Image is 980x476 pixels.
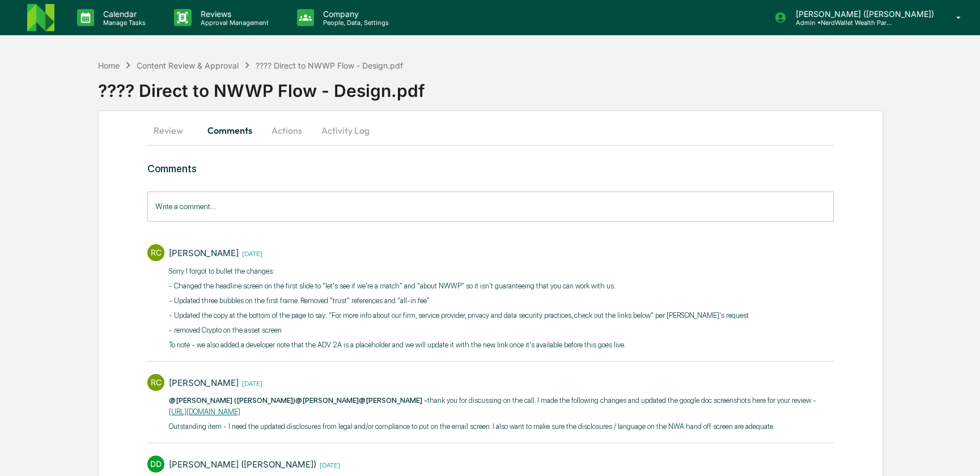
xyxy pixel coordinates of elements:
p: Calendar [94,9,151,19]
h3: Comments [147,163,833,175]
p: - removed Crypto on the asset screen [169,325,749,336]
span: @[PERSON_NAME]@[PERSON_NAME] - [295,396,427,405]
button: Comments [198,117,261,144]
p: Approval Management [192,19,274,27]
div: Home [98,61,120,70]
p: - Updated three bubbles on the first frame. Removed "trust" references and "all-in fee" [169,295,749,307]
div: [PERSON_NAME] [169,377,239,388]
p: ​ thank you for discussing on the call. I made the following changes and updated the google doc s... [169,395,833,417]
p: [PERSON_NAME] ([PERSON_NAME]) [787,9,940,19]
time: Friday, September 5, 2025 at 12:02:52 PM EDT [316,460,340,469]
img: logo [27,4,54,31]
p: - Updated the copy at the bottom of the page to say: "For more info about our firm, service provi... [169,310,749,321]
p: Admin • NerdWallet Wealth Partners [787,19,892,27]
p: Company [314,9,394,19]
div: ???? Direct to NWWP Flow - Design.pdf [98,71,980,101]
p: Reviews [192,9,274,19]
button: Activity Log [312,117,379,144]
p: Manage Tasks [94,19,151,27]
p: People, Data, Settings [314,19,394,27]
button: Actions [261,117,312,144]
time: Friday, September 5, 2025 at 4:30:55 PM EDT [239,248,262,258]
p: Outstanding item - I need the updated disclosures from legal and/or compliance to put on the emai... [169,421,833,432]
p: To note - we also added a developer note that the ADV 2A is a placeholder and we will update it w... [169,339,749,351]
div: [PERSON_NAME] [169,248,239,258]
div: RC [147,244,164,261]
p: Sorry I forgot to bullet the changes: [169,266,749,277]
button: Review [147,117,198,144]
div: Content Review & Approval [137,61,239,70]
p: - Changed the headline screen on the first slide to "let's see if we're a match" and "about NWWP"... [169,280,749,292]
time: Friday, September 5, 2025 at 4:27:51 PM EDT [239,378,262,388]
div: DD [147,456,164,473]
div: RC [147,374,164,391]
span: @[PERSON_NAME] ([PERSON_NAME]) [169,396,295,405]
div: [PERSON_NAME] ([PERSON_NAME]) [169,459,316,470]
iframe: Open customer support [944,439,974,469]
div: ???? Direct to NWWP Flow - Design.pdf [256,61,403,70]
a: [URL][DOMAIN_NAME] [169,407,240,416]
div: secondary tabs example [147,117,833,144]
